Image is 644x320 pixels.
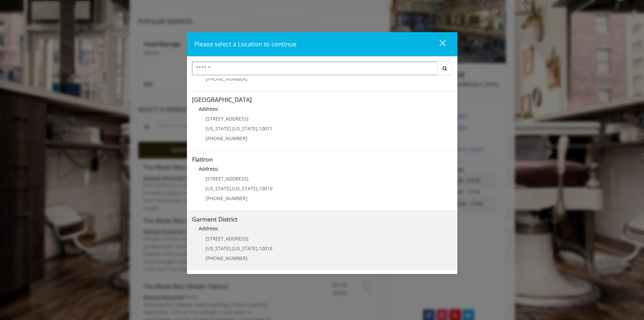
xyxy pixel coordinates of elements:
[192,95,252,104] b: [GEOGRAPHIC_DATA]
[206,115,248,122] span: [STREET_ADDRESS]
[206,125,231,132] span: [US_STATE]
[192,215,237,223] b: Garment District
[259,125,272,132] span: 10011
[232,245,258,252] span: [US_STATE]
[206,135,247,142] span: [PHONE_NUMBER]
[192,62,452,79] div: Center Select
[231,125,232,132] span: ,
[232,125,258,132] span: [US_STATE]
[206,195,247,201] span: [PHONE_NUMBER]
[259,185,272,192] span: 10010
[199,166,219,172] b: Address:
[206,255,247,261] span: [PHONE_NUMBER]
[258,185,259,192] span: ,
[258,245,259,252] span: ,
[232,185,258,192] span: [US_STATE]
[259,245,272,252] span: 10018
[206,235,248,242] span: [STREET_ADDRESS]
[206,185,231,192] span: [US_STATE]
[432,39,445,49] div: close dialog
[192,62,437,75] input: Search Center
[206,175,248,182] span: [STREET_ADDRESS]
[231,245,232,252] span: ,
[199,225,219,232] b: Address:
[192,155,213,163] b: Flatiron
[441,66,449,71] i: Search button
[231,185,232,192] span: ,
[199,106,219,112] b: Address:
[427,37,450,51] button: close dialog
[206,245,231,252] span: [US_STATE]
[194,40,296,48] span: Please select a Location to continue
[258,125,259,132] span: ,
[206,76,247,82] span: [PHONE_NUMBER]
